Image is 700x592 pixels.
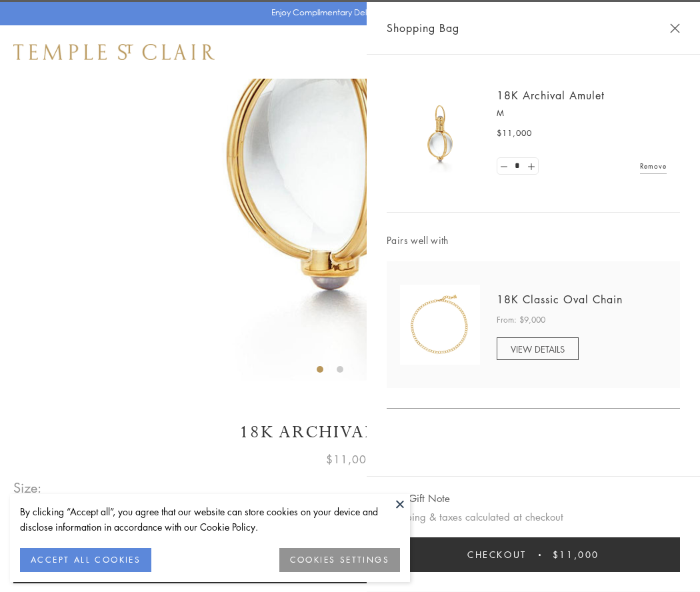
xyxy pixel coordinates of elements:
[497,88,605,103] a: 18K Archival Amulet
[279,548,400,572] button: COOKIES SETTINGS
[271,6,423,19] p: Enjoy Complimentary Delivery & Returns
[524,158,537,175] a: Set quantity to 2
[387,490,450,507] button: Add Gift Note
[467,547,527,562] span: Checkout
[553,547,599,562] span: $11,000
[20,548,151,572] button: ACCEPT ALL COOKIES
[13,477,43,499] span: Size:
[640,159,667,173] a: Remove
[400,285,480,365] img: N88865-OV18
[20,504,400,535] div: By clicking “Accept all”, you agree that our website can store cookies on your device and disclos...
[387,509,680,525] p: Shipping & taxes calculated at checkout
[387,233,680,248] span: Pairs well with
[670,23,680,33] button: Close Shopping Bag
[511,343,565,355] span: VIEW DETAILS
[497,107,667,120] p: M
[13,44,215,60] img: Temple St. Clair
[326,451,374,468] span: $11,000
[497,313,545,327] span: From: $9,000
[497,158,511,175] a: Set quantity to 0
[497,127,532,140] span: $11,000
[400,93,480,173] img: 18K Archival Amulet
[497,292,623,307] a: 18K Classic Oval Chain
[497,337,579,360] a: VIEW DETAILS
[387,537,680,572] button: Checkout $11,000
[387,19,459,37] span: Shopping Bag
[13,421,687,444] h1: 18K Archival Amulet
